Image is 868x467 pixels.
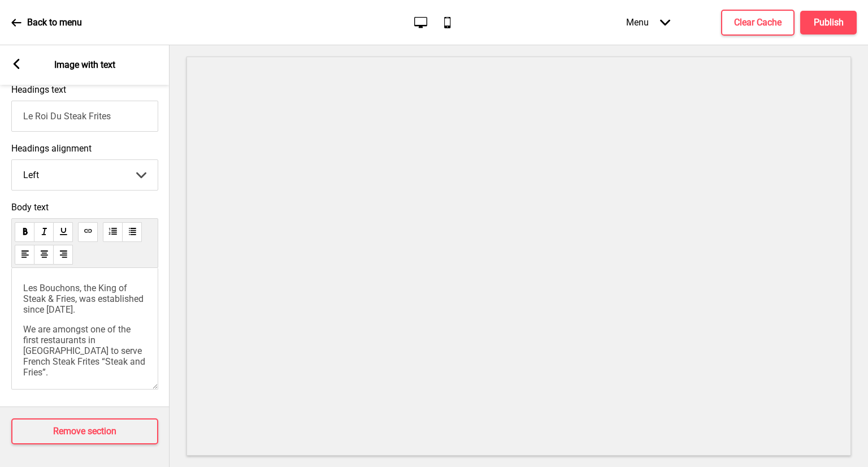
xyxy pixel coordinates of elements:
[34,245,54,265] button: alignCenter
[11,202,158,213] span: Body text
[615,6,682,39] div: Menu
[814,16,844,29] h4: Publish
[800,11,857,34] button: Publish
[78,222,98,242] button: link
[11,143,158,154] label: Headings alignment
[53,425,116,438] h4: Remove section
[11,84,66,95] label: Headings text
[734,16,782,29] h4: Clear Cache
[721,10,795,36] button: Clear Cache
[54,59,115,71] p: Image with text
[15,245,34,265] button: alignLeft
[53,222,73,242] button: underline
[122,222,142,242] button: unorderedList
[53,245,73,265] button: alignRight
[11,7,82,38] a: Back to menu
[103,222,123,242] button: orderedList
[34,222,54,242] button: italic
[27,16,82,29] p: Back to menu
[23,283,146,315] span: Les Bouchons, the King of Steak & Fries, was established since [DATE].
[15,222,34,242] button: bold
[23,324,147,378] span: We are amongst one of the first restaurants in [GEOGRAPHIC_DATA] to serve French Steak Frites “St...
[11,418,158,444] button: Remove section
